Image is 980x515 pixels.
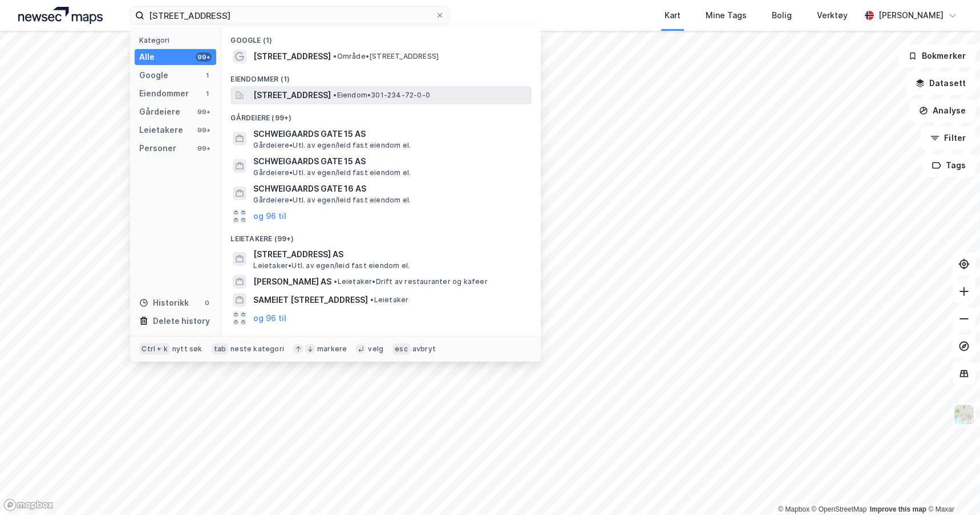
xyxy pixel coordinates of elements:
div: Ctrl + k [139,343,170,355]
div: Bolig [772,9,792,22]
div: 99+ [196,125,212,135]
span: [STREET_ADDRESS] [253,50,331,63]
button: Datasett [906,72,975,95]
span: [PERSON_NAME] AS [253,275,331,289]
span: SCHWEIGAARDS GATE 15 AS [253,155,527,168]
div: Gårdeiere (99+) [221,104,541,125]
div: tab [212,343,229,355]
div: Kontrollprogram for chat [923,460,980,515]
span: SCHWEIGAARDS GATE 16 AS [253,182,527,196]
div: Kart [665,9,681,22]
div: Verktøy [817,9,848,22]
input: Søk på adresse, matrikkel, gårdeiere, leietakere eller personer [144,7,435,24]
div: Kategori [139,36,216,44]
span: Eiendom • 301-234-72-0-0 [333,91,430,100]
a: OpenStreetMap [812,505,867,513]
div: markere [317,344,347,354]
img: logo.a4113a55bc3d86da70a041830d287a7e.svg [18,7,103,24]
span: Område • [STREET_ADDRESS] [333,52,439,61]
span: Leietaker [370,295,408,305]
div: Personer (99+) [221,327,541,348]
button: og 96 til [253,311,286,325]
div: avbryt [412,344,436,354]
button: Filter [921,127,975,149]
div: Gårdeiere [139,105,180,119]
span: Gårdeiere • Utl. av egen/leid fast eiendom el. [253,168,411,177]
span: Leietaker • Utl. av egen/leid fast eiendom el. [253,261,410,270]
button: Analyse [909,99,975,122]
span: Gårdeiere • Utl. av egen/leid fast eiendom el. [253,196,411,205]
span: Leietaker • Drift av restauranter og kafeer [334,277,487,286]
span: [STREET_ADDRESS] AS [253,248,527,261]
div: 0 [203,298,212,307]
a: Improve this map [870,505,926,513]
iframe: Chat Widget [923,460,980,515]
button: Tags [922,154,975,177]
span: • [333,91,337,99]
div: Eiendommer [139,87,189,100]
div: [PERSON_NAME] [878,9,943,22]
div: Leietakere (99+) [221,225,541,246]
div: velg [368,344,383,354]
div: Eiendommer (1) [221,66,541,86]
div: Personer [139,141,176,155]
span: • [370,295,374,304]
div: esc [392,343,410,355]
div: nytt søk [172,344,203,354]
span: Gårdeiere • Utl. av egen/leid fast eiendom el. [253,141,411,150]
div: Google (1) [221,27,541,47]
div: Alle [139,50,155,64]
div: Historikk [139,296,189,310]
div: Leietakere [139,123,183,137]
button: og 96 til [253,209,286,223]
div: 1 [203,89,212,98]
span: SAMEIET [STREET_ADDRESS] [253,293,368,307]
div: 99+ [196,52,212,62]
div: 99+ [196,144,212,153]
div: Mine Tags [706,9,747,22]
span: • [334,277,337,286]
a: Mapbox [778,505,809,513]
div: neste kategori [230,344,284,354]
span: • [333,52,337,60]
div: 1 [203,71,212,80]
img: Z [953,404,975,425]
div: 99+ [196,107,212,116]
span: [STREET_ADDRESS] [253,88,331,102]
button: Bokmerker [898,44,975,67]
a: Mapbox homepage [3,498,54,512]
div: Google [139,68,168,82]
div: Delete history [153,314,210,328]
span: SCHWEIGAARDS GATE 15 AS [253,127,527,141]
